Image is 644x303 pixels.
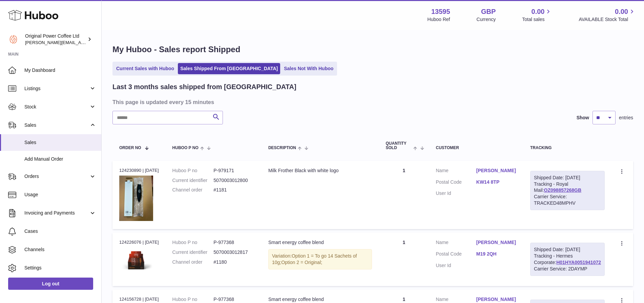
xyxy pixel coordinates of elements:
dt: Postal Code [436,179,476,187]
dt: Postal Code [436,251,476,259]
dd: 5070003012800 [213,177,255,184]
strong: GBP [481,7,496,16]
dt: Name [436,239,476,247]
dt: Channel order [172,259,214,265]
dd: #1180 [213,259,255,265]
dt: Channel order [172,187,214,193]
span: Sales [24,139,96,146]
span: Option 2 = Original; [281,260,322,265]
td: 1 [379,161,429,229]
a: KW14 8TP [476,179,517,185]
div: Currency [477,16,496,23]
div: Milk Frother Black with white logo [268,167,372,174]
h2: Last 3 months sales shipped from [GEOGRAPHIC_DATA] [112,82,296,92]
a: H01HYA0051941072 [556,260,601,265]
dt: User Id [436,262,476,269]
dd: P-977368 [213,239,255,246]
a: Current Sales with Huboo [114,63,176,74]
td: 1 [379,233,429,286]
dd: P-977368 [213,296,255,303]
dt: Huboo P no [172,296,214,303]
strong: 13595 [431,7,450,16]
dd: 5070003012817 [213,249,255,256]
img: power-coffee-sachet-box-02.04.24.v2.png [119,248,153,273]
div: 124230890 | [DATE] [119,167,159,174]
a: 0.00 Total sales [522,7,552,23]
a: [PERSON_NAME] [476,167,517,174]
a: Sales Not With Huboo [282,63,336,74]
span: Channels [24,246,96,253]
span: My Dashboard [24,67,96,74]
a: [PERSON_NAME] [476,296,517,303]
span: Listings [24,85,89,92]
img: 1713352791.jpg [119,176,153,221]
span: Total sales [522,16,552,23]
h1: My Huboo - Sales report Shipped [112,44,633,55]
div: Smart energy coffee blend [268,239,372,246]
span: Cases [24,228,96,235]
dd: P-979171 [213,167,255,174]
span: Huboo P no [172,146,199,150]
dd: #1181 [213,187,255,193]
span: Stock [24,104,89,110]
span: Order No [119,146,141,150]
label: Show [577,115,589,121]
span: Settings [24,265,96,271]
a: OZ098857268GB [544,187,582,193]
span: Quantity Sold [386,141,412,150]
span: AVAILABLE Stock Total [579,16,636,23]
span: Option 1 = To go 14 Sachets of 10g; [272,253,357,265]
img: aline@drinkpowercoffee.com [8,34,18,44]
div: Original Power Coffee Ltd [25,33,86,46]
dt: Name [436,167,476,176]
div: Smart energy coffee blend [268,296,372,303]
dt: Huboo P no [172,239,214,246]
span: 0.00 [532,7,545,16]
div: 124226076 | [DATE] [119,239,159,245]
a: [PERSON_NAME] [476,239,517,246]
span: 0.00 [615,7,628,16]
div: Carrier Service: 2DAYMP [534,266,601,272]
div: Customer [436,146,517,150]
span: Sales [24,122,89,128]
span: Invoicing and Payments [24,210,89,216]
dt: Current identifier [172,177,214,184]
a: 0.00 AVAILABLE Stock Total [579,7,636,23]
div: Carrier Service: TRACKED48MPHV [534,194,601,206]
div: 124156728 | [DATE] [119,296,159,302]
a: Log out [8,278,93,290]
div: Shipped Date: [DATE] [534,246,601,253]
dt: User Id [436,190,476,197]
span: Add Manual Order [24,156,96,162]
dt: Huboo P no [172,167,214,174]
span: Usage [24,191,96,198]
dt: Current identifier [172,249,214,256]
div: Variation: [268,249,372,269]
div: Tracking - Hermes Corporate: [530,243,605,276]
span: Description [268,146,296,150]
span: entries [619,115,633,121]
h3: This page is updated every 15 minutes [112,98,631,106]
a: M19 2QH [476,251,517,257]
span: [PERSON_NAME][EMAIL_ADDRESS][DOMAIN_NAME] [25,40,136,45]
span: Orders [24,173,89,180]
div: Shipped Date: [DATE] [534,175,601,181]
div: Tracking [530,146,605,150]
div: Huboo Ref [428,16,450,23]
div: Tracking - Royal Mail: [530,171,605,210]
a: Sales Shipped From [GEOGRAPHIC_DATA] [178,63,280,74]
